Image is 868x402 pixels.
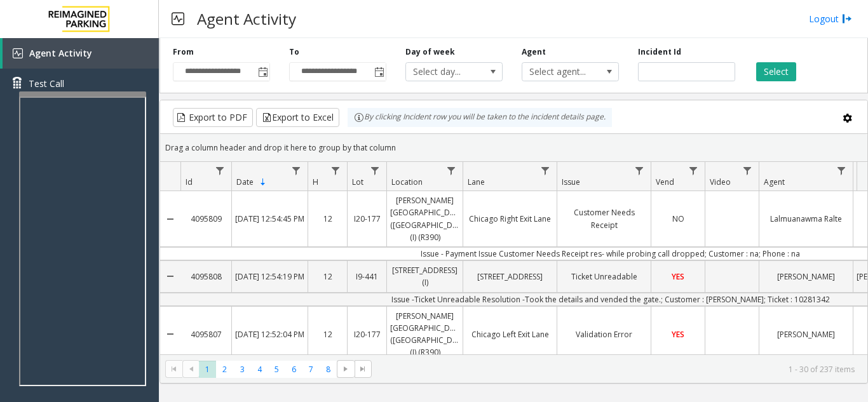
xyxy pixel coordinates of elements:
[756,62,796,81] button: Select
[759,210,853,228] a: Lalmuanawma Ralte
[256,108,339,127] button: Export to Excel
[651,325,705,344] a: YES
[268,361,285,378] span: Page 5
[809,12,852,25] a: Logout
[308,325,347,344] a: 12
[186,177,193,187] span: Id
[562,177,580,187] span: Issue
[764,177,785,187] span: Agent
[522,46,546,58] label: Agent
[406,63,483,81] span: Select day...
[160,137,867,159] div: Drag a column header and drop it here to group by that column
[348,267,386,286] a: I9-441
[355,360,372,378] span: Go to the last page
[672,329,684,340] span: YES
[289,46,299,58] label: To
[463,325,557,344] a: Chicago Left Exit Lane
[232,325,308,344] a: [DATE] 12:52:04 PM
[631,162,648,179] a: Issue Filter Menu
[672,271,684,282] span: YES
[302,361,320,378] span: Page 7
[172,3,184,34] img: pageIcon
[387,261,463,291] a: [STREET_ADDRESS] (I)
[348,210,386,228] a: I20-177
[320,361,337,378] span: Page 8
[160,186,180,251] a: Collapse Details
[557,203,651,234] a: Customer Needs Receipt
[379,364,855,375] kendo-pager-info: 1 - 30 of 237 items
[232,267,308,286] a: [DATE] 12:54:19 PM
[180,325,231,344] a: 4095807
[234,361,251,378] span: Page 3
[251,361,268,378] span: Page 4
[443,162,460,179] a: Location Filter Menu
[348,325,386,344] a: I20-177
[391,177,423,187] span: Location
[308,267,347,286] a: 12
[236,177,254,187] span: Date
[258,177,268,187] span: Sortable
[463,267,557,286] a: [STREET_ADDRESS]
[13,48,23,58] img: 'icon'
[216,361,233,378] span: Page 2
[160,162,867,354] div: Data table
[710,177,731,187] span: Video
[651,267,705,286] a: YES
[212,162,229,179] a: Id Filter Menu
[255,63,269,81] span: Toggle popup
[557,267,651,286] a: Ticket Unreadable
[651,210,705,228] a: NO
[557,325,651,344] a: Validation Error
[354,112,364,123] img: infoIcon.svg
[160,256,180,297] a: Collapse Details
[348,108,612,127] div: By clicking Incident row you will be taken to the incident details page.
[308,210,347,228] a: 12
[685,162,702,179] a: Vend Filter Menu
[468,177,485,187] span: Lane
[160,302,180,367] a: Collapse Details
[387,307,463,362] a: [PERSON_NAME][GEOGRAPHIC_DATA] ([GEOGRAPHIC_DATA]) (I) (R390)
[327,162,344,179] a: H Filter Menu
[387,191,463,246] a: [PERSON_NAME][GEOGRAPHIC_DATA] ([GEOGRAPHIC_DATA]) (I) (R390)
[341,364,351,374] span: Go to the next page
[232,210,308,228] a: [DATE] 12:54:45 PM
[29,77,64,90] span: Test Call
[537,162,554,179] a: Lane Filter Menu
[337,360,354,378] span: Go to the next page
[358,364,368,374] span: Go to the last page
[173,46,194,58] label: From
[372,63,386,81] span: Toggle popup
[833,162,850,179] a: Agent Filter Menu
[313,177,318,187] span: H
[285,361,302,378] span: Page 6
[739,162,756,179] a: Video Filter Menu
[288,162,305,179] a: Date Filter Menu
[638,46,681,58] label: Incident Id
[672,213,684,224] span: NO
[759,325,853,344] a: [PERSON_NAME]
[3,38,159,69] a: Agent Activity
[842,12,852,25] img: logout
[522,63,599,81] span: Select agent...
[367,162,384,179] a: Lot Filter Menu
[405,46,455,58] label: Day of week
[656,177,674,187] span: Vend
[199,361,216,378] span: Page 1
[29,47,92,59] span: Agent Activity
[191,3,302,34] h3: Agent Activity
[759,267,853,286] a: [PERSON_NAME]
[180,210,231,228] a: 4095809
[463,210,557,228] a: Chicago Right Exit Lane
[352,177,363,187] span: Lot
[180,267,231,286] a: 4095808
[173,108,253,127] button: Export to PDF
